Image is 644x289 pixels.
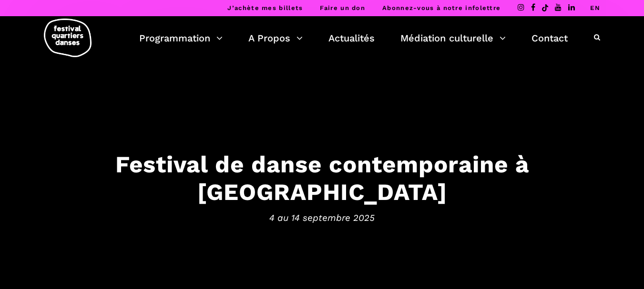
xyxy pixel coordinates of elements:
[44,19,92,57] img: logo-fqd-med
[382,4,501,11] a: Abonnez-vous à notre infolettre
[328,30,375,46] a: Actualités
[27,211,618,225] span: 4 au 14 septembre 2025
[400,30,506,46] a: Médiation culturelle
[139,30,223,46] a: Programmation
[590,4,600,11] a: EN
[532,30,568,46] a: Contact
[320,4,365,11] a: Faire un don
[227,4,303,11] a: J’achète mes billets
[248,30,303,46] a: A Propos
[27,150,618,206] h3: Festival de danse contemporaine à [GEOGRAPHIC_DATA]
